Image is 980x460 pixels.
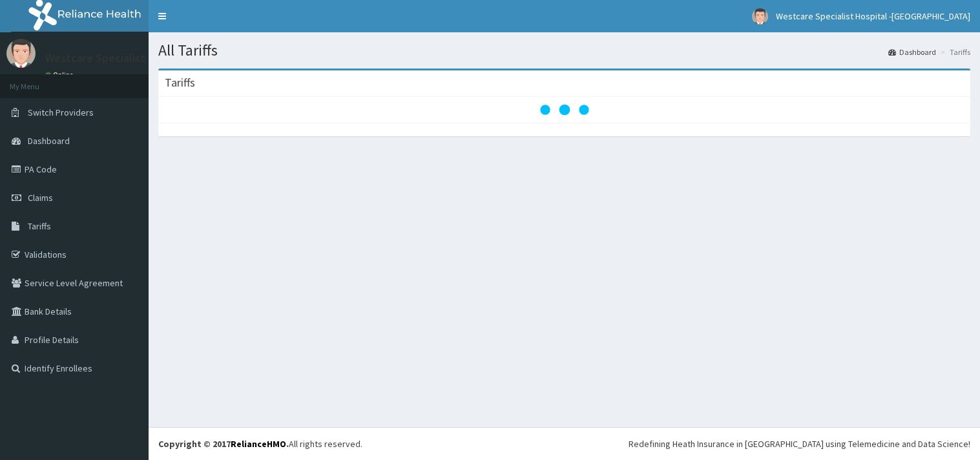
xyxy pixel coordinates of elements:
[165,77,195,89] h3: Tariffs
[539,84,590,136] svg: audio-loading
[937,47,970,57] li: Tariffs
[752,8,768,25] img: User Image
[28,107,94,118] span: Switch Providers
[149,427,980,460] footer: All rights reserved.
[776,10,970,22] span: Westcare Specialist Hospital -[GEOGRAPHIC_DATA]
[158,438,289,450] strong: Copyright © 2017 .
[28,192,53,204] span: Claims
[28,135,70,147] span: Dashboard
[45,70,76,79] a: Online
[6,39,36,68] img: User Image
[158,42,970,59] h1: All Tariffs
[629,437,970,450] div: Redefining Heath Insurance in [GEOGRAPHIC_DATA] using Telemedicine and Data Science!
[28,220,51,232] span: Tariffs
[231,438,286,450] a: RelianceHMO
[888,47,936,57] a: Dashboard
[45,52,304,64] p: Westcare Specialist Hospital -[GEOGRAPHIC_DATA]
